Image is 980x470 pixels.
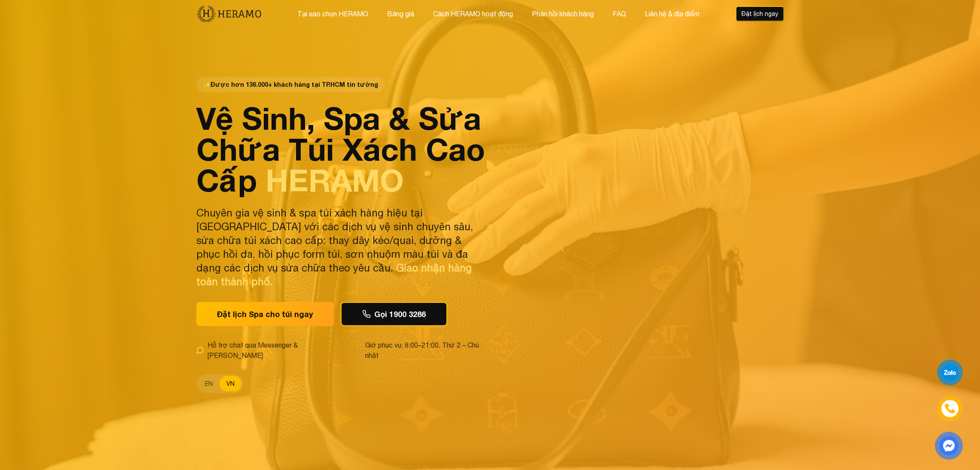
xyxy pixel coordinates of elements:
img: phone-icon [943,402,956,415]
button: Tại sao chọn HERAMO [295,8,371,19]
img: new-logo.3f60348b.png [196,5,262,23]
h1: Vệ Sinh, Spa & Sửa Chữa Túi Xách Cao Cấp [196,103,485,195]
span: HERAMO [266,162,404,198]
span: Được hơn 136.000+ khách hàng tại TP.HCM tin tưởng [196,77,385,92]
span: star [203,80,211,89]
button: Đặt lịch ngay [736,6,784,21]
a: phone-icon [938,397,962,421]
button: Gọi 1900 3286 [341,302,447,326]
button: VN [220,376,241,391]
button: Liên hệ & địa điểm [642,8,702,19]
span: Hỗ trợ chat qua Messenger & [PERSON_NAME] [208,340,344,360]
button: Phản hồi khách hàng [529,8,596,19]
button: EN [198,376,220,391]
button: Đặt lịch Spa cho túi ngay [196,302,334,326]
p: Chuyên gia vệ sinh & spa túi xách hàng hiệu tại [GEOGRAPHIC_DATA] với các dịch vụ vệ sinh chuyên ... [196,206,485,288]
button: Bảng giá [385,8,417,19]
button: FAQ [610,8,629,19]
span: Giờ phục vụ: 8:00–21:00, Thứ 2 – Chủ nhật [365,340,485,360]
button: Cách HERAMO hoạt động [430,8,516,19]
